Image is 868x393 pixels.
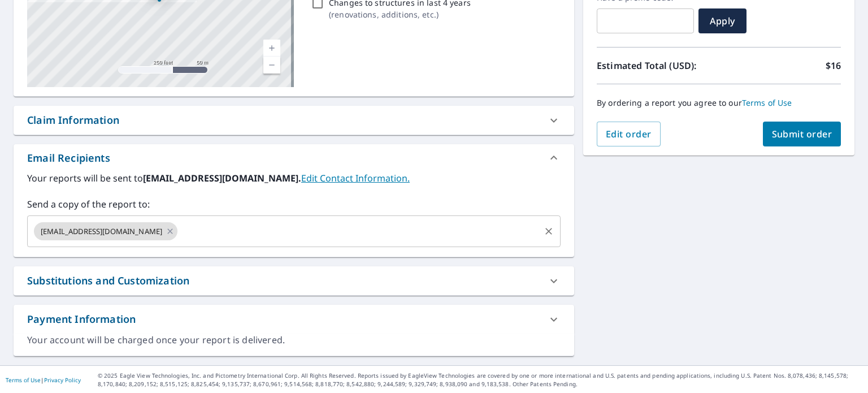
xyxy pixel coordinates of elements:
[14,106,574,135] div: Claim Information
[708,15,737,27] span: Apply
[6,377,81,383] p: |
[606,128,652,140] span: Edit order
[34,226,169,237] span: [EMAIL_ADDRESS][DOMAIN_NAME]
[742,97,792,108] a: Terms of Use
[329,8,471,20] p: ( renovations, additions, etc. )
[27,334,561,347] div: Your account will be charged once your report is delivered.
[27,312,136,327] div: Payment Information
[27,197,561,211] label: Send a copy of the report to:
[826,59,841,72] p: $16
[14,144,574,171] div: Email Recipients
[44,376,81,384] a: Privacy Policy
[541,223,557,239] button: Clear
[263,40,280,57] a: Current Level 17, Zoom In
[143,172,301,184] b: [EMAIL_ADDRESS][DOMAIN_NAME].
[597,98,841,108] p: By ordering a report you agree to our
[14,305,574,334] div: Payment Information
[27,273,189,288] div: Substitutions and Customization
[6,376,41,384] a: Terms of Use
[301,172,410,184] a: EditContactInfo
[27,113,119,128] div: Claim Information
[34,222,177,240] div: [EMAIL_ADDRESS][DOMAIN_NAME]
[98,372,862,388] p: © 2025 Eagle View Technologies, Inc. and Pictometry International Corp. All Rights Reserved. Repo...
[772,128,832,140] span: Submit order
[263,57,280,74] a: Current Level 17, Zoom Out
[14,266,574,295] div: Substitutions and Customization
[27,150,110,166] div: Email Recipients
[27,171,561,185] label: Your reports will be sent to
[763,122,841,146] button: Submit order
[597,122,661,146] button: Edit order
[597,59,719,72] p: Estimated Total (USD):
[698,8,747,33] button: Apply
